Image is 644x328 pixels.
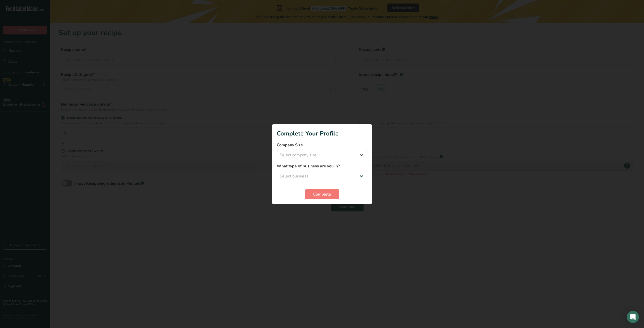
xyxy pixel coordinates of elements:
[305,189,339,199] button: Complete
[627,311,639,323] div: Open Intercom Messenger
[313,191,331,197] span: Complete
[277,163,367,169] label: What type of business are you in?
[277,142,367,148] label: Company Size
[277,129,367,138] h1: Complete Your Profile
